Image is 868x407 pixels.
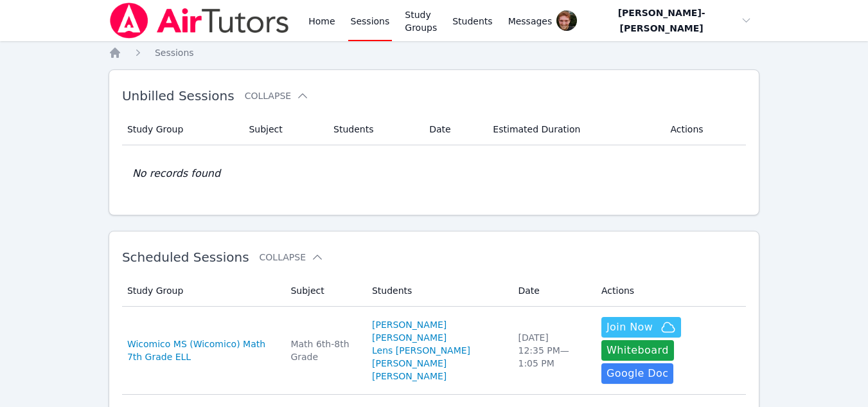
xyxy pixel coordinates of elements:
[518,331,586,370] div: [DATE] 12:35 PM — 1:05 PM
[122,114,242,145] th: Study Group
[326,114,421,145] th: Students
[109,3,290,39] img: Air Tutors
[109,46,759,59] nav: Breadcrumb
[485,114,662,145] th: Estimated Duration
[508,15,553,28] span: Messages
[122,145,746,202] td: No records found
[421,114,485,145] th: Date
[364,275,511,307] th: Students
[127,338,276,363] a: Wicomico MS (Wicomico) Math 7th Grade ELL
[662,114,746,145] th: Actions
[607,320,653,335] span: Join Now
[245,89,309,102] button: Collapse
[601,363,673,384] a: Google Doc
[241,114,326,145] th: Subject
[122,88,235,104] span: Unbilled Sessions
[122,307,746,395] tr: Wicomico MS (Wicomico) Math 7th Grade ELLMath 6th-8th Grade[PERSON_NAME][PERSON_NAME]Lens [PERSON...
[601,317,681,338] button: Join Now
[372,357,447,370] a: [PERSON_NAME]
[122,249,249,265] span: Scheduled Sessions
[290,338,357,363] div: Math 6th-8th Grade
[122,275,283,307] th: Study Group
[260,251,324,264] button: Collapse
[372,344,470,357] a: Lens [PERSON_NAME]
[510,275,594,307] th: Date
[594,275,746,307] th: Actions
[372,331,447,344] a: [PERSON_NAME]
[372,318,447,331] a: [PERSON_NAME]
[372,370,447,383] a: [PERSON_NAME]
[155,48,194,58] span: Sessions
[283,275,364,307] th: Subject
[155,46,194,59] a: Sessions
[601,340,674,361] button: Whiteboard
